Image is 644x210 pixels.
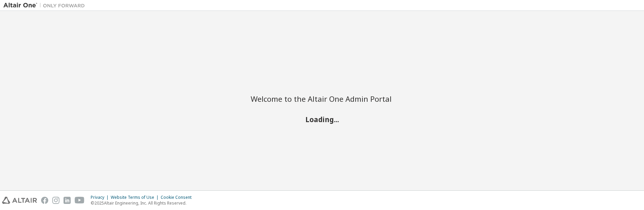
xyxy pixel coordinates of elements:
div: Website Terms of Use [111,195,161,200]
p: © 2025 Altair Engineering, Inc. All Rights Reserved. [91,200,196,206]
h2: Welcome to the Altair One Admin Portal [251,94,393,103]
img: youtube.svg [75,197,85,204]
div: Privacy [91,195,111,200]
h2: Loading... [251,115,393,123]
img: linkedin.svg [64,197,71,204]
img: instagram.svg [52,197,59,204]
img: facebook.svg [41,197,48,204]
img: altair_logo.svg [2,197,37,204]
img: Altair One [3,2,88,9]
div: Cookie Consent [161,195,196,200]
